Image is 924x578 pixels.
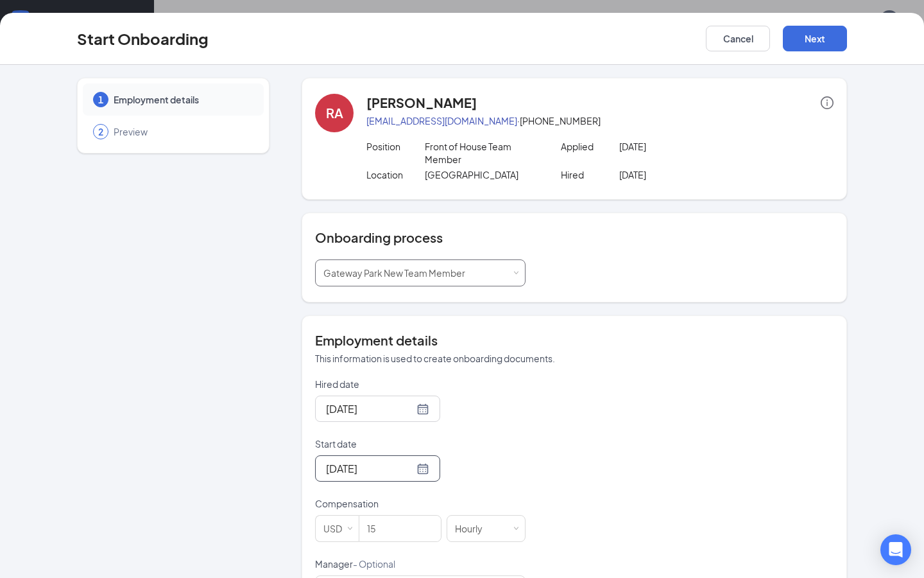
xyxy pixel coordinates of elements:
input: Aug 18, 2025 [326,401,414,417]
span: - Optional [353,558,395,570]
p: [GEOGRAPHIC_DATA] [425,168,542,181]
p: Front of House Team Member [425,140,542,166]
div: [object Object] [323,260,474,286]
p: This information is used to create onboarding documents. [315,352,834,365]
div: RA [326,104,343,122]
h4: Onboarding process [315,229,834,247]
button: Cancel [706,26,770,51]
p: Location [366,168,425,181]
p: Hired date [315,378,526,390]
p: Manager [315,557,526,570]
span: Gateway Park New Team Member [323,267,465,279]
p: Start date [315,437,526,450]
p: · [PHONE_NUMBER] [366,114,834,127]
a: [EMAIL_ADDRESS][DOMAIN_NAME] [366,115,517,127]
p: Compensation [315,497,526,510]
div: Hourly [455,516,492,541]
span: info-circle [821,96,834,109]
p: [DATE] [619,168,736,181]
p: Hired [561,168,619,181]
div: USD [323,516,351,541]
span: Preview [114,125,251,138]
button: Next [783,26,847,51]
h4: Employment details [315,331,834,349]
div: Open Intercom Messenger [880,534,911,565]
p: Position [366,140,425,153]
p: [DATE] [619,140,736,153]
p: Applied [561,140,619,153]
span: 1 [98,93,103,106]
input: Sep 1, 2025 [326,460,414,477]
input: Amount [359,516,441,541]
h3: Start Onboarding [77,28,209,49]
h4: [PERSON_NAME] [366,94,477,112]
span: Employment details [114,93,251,106]
span: 2 [98,125,103,138]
